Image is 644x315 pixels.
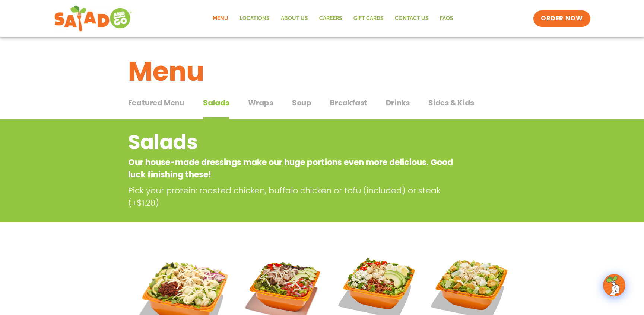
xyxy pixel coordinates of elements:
div: Tabbed content [128,94,516,120]
span: Sides & Kids [428,97,474,108]
img: new-SAG-logo-768×292 [54,4,133,33]
p: Our house-made dressings make our huge portions even more delicious. Good luck finishing these! [128,156,456,181]
span: Breakfast [330,97,367,108]
img: wpChatIcon [604,275,625,296]
p: Pick your protein: roasted chicken, buffalo chicken or tofu (included) or steak (+$1.20) [128,184,460,209]
span: Featured Menu [128,97,184,108]
h2: Salads [128,127,456,157]
span: ORDER NOW [541,14,583,23]
a: Careers [314,10,348,27]
span: Drinks [386,97,410,108]
a: Contact Us [389,10,434,27]
a: Menu [207,10,234,27]
span: Salads [203,97,229,108]
a: Locations [234,10,275,27]
nav: Menu [207,10,459,27]
a: About Us [275,10,314,27]
a: ORDER NOW [533,10,590,27]
span: Soup [292,97,311,108]
span: Wraps [248,97,273,108]
a: FAQs [434,10,459,27]
h1: Menu [128,51,516,91]
a: GIFT CARDS [348,10,389,27]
